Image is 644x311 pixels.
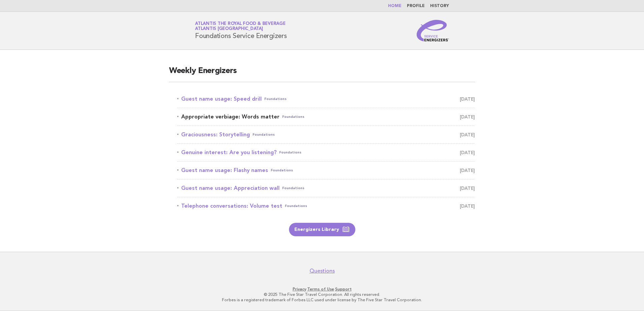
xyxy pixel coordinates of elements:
[177,201,475,211] a: Telephone conversations: Volume testFoundations [DATE]
[289,223,355,236] a: Energizers Library
[177,130,475,139] a: Graciousness: StorytellingFoundations [DATE]
[388,4,401,8] a: Home
[116,297,528,303] p: Forbes is a registered trademark of Forbes LLC used under license by The Five Star Travel Corpora...
[460,148,475,157] span: [DATE]
[264,94,287,104] span: Foundations
[335,287,352,291] a: Support
[285,201,307,211] span: Foundations
[116,292,528,297] p: © 2025 The Five Star Travel Corporation. All rights reserved.
[177,148,475,157] a: Genuine interest: Are you listening?Foundations [DATE]
[460,166,475,175] span: [DATE]
[116,286,528,292] p: · ·
[169,66,475,82] h2: Weekly Energizers
[460,94,475,104] span: [DATE]
[195,27,263,31] span: Atlantis [GEOGRAPHIC_DATA]
[307,287,334,291] a: Terms of Use
[177,94,475,104] a: Guest name usage: Speed drillFoundations [DATE]
[279,148,301,157] span: Foundations
[177,166,475,175] a: Guest name usage: Flashy namesFoundations [DATE]
[271,166,293,175] span: Foundations
[460,130,475,139] span: [DATE]
[310,268,335,274] a: Questions
[460,112,475,122] span: [DATE]
[177,183,475,193] a: Guest name usage: Appreciation wallFoundations [DATE]
[177,112,475,122] a: Appropriate verbiage: Words matterFoundations [DATE]
[253,130,275,139] span: Foundations
[417,20,449,41] img: Service Energizers
[282,183,304,193] span: Foundations
[407,4,425,8] a: Profile
[460,201,475,211] span: [DATE]
[195,22,286,31] a: Atlantis the Royal Food & BeverageAtlantis [GEOGRAPHIC_DATA]
[460,183,475,193] span: [DATE]
[195,22,287,39] h1: Foundations Service Energizers
[282,112,304,122] span: Foundations
[430,4,449,8] a: History
[293,287,306,291] a: Privacy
